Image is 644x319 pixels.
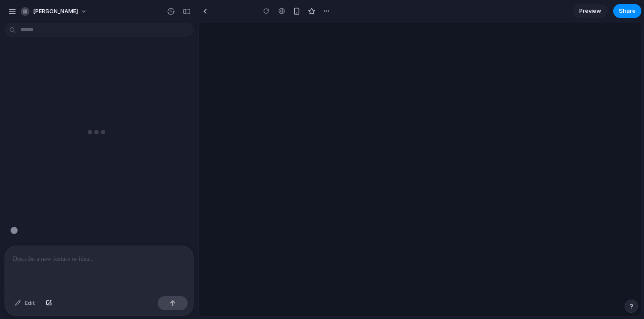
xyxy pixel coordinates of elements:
[619,7,636,15] span: Share
[573,4,608,18] a: Preview
[613,4,641,18] button: Share
[33,7,78,16] span: [PERSON_NAME]
[17,4,92,19] button: [PERSON_NAME]
[579,7,601,15] span: Preview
